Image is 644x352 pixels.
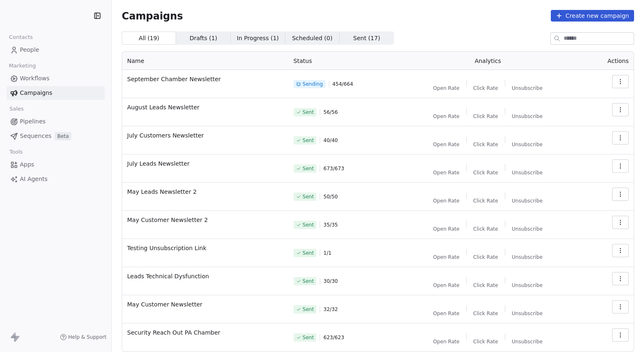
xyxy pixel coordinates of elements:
span: Marketing [5,60,39,72]
span: Testing Unsubscription Link [127,244,284,252]
a: Workflows [7,72,105,85]
span: Scheduled ( 0 ) [292,34,333,43]
span: Unsubscribe [512,113,543,120]
span: Unsubscribe [512,85,543,92]
span: Open Rate [433,198,460,204]
span: Pipelines [20,117,46,126]
span: Sales [6,103,27,115]
span: Sent [303,250,314,256]
span: Click Rate [473,226,498,232]
span: Open Rate [433,338,460,345]
span: Unsubscribe [512,141,543,148]
a: People [7,43,105,57]
a: Pipelines [7,115,105,128]
span: Click Rate [473,282,498,289]
span: Sent ( 17 ) [353,34,380,43]
span: Sent [303,334,314,341]
span: Open Rate [433,310,460,317]
span: Unsubscribe [512,198,543,204]
span: May Customer Newsletter 2 [127,216,284,224]
span: Click Rate [473,169,498,176]
span: 30 / 30 [323,278,338,284]
span: Security Reach Out PA Chamber [127,328,284,337]
span: Click Rate [473,141,498,148]
span: Apps [20,160,34,169]
span: 623 / 623 [323,334,344,341]
span: 40 / 40 [323,137,338,144]
span: 56 / 56 [323,109,338,116]
span: July Leads Newsletter [127,159,284,168]
span: Tools [6,146,26,158]
a: Campaigns [7,86,105,100]
th: Status [289,52,392,70]
span: Click Rate [473,254,498,260]
th: Actions [584,52,634,70]
span: 32 / 32 [323,306,338,313]
span: 673 / 673 [323,165,344,172]
span: Click Rate [473,198,498,204]
span: Click Rate [473,338,498,345]
span: Unsubscribe [512,254,543,260]
span: Workflows [20,74,50,83]
th: Analytics [392,52,584,70]
span: September Chamber Newsletter [127,75,284,83]
span: 454 / 664 [333,81,353,87]
span: Sending [303,81,323,87]
span: Sent [303,165,314,172]
span: 1 / 1 [323,250,331,256]
span: Sent [303,306,314,313]
span: Unsubscribe [512,169,543,176]
span: Campaigns [122,10,183,22]
span: Campaigns [20,89,52,97]
span: Open Rate [433,113,460,120]
span: Sent [303,109,314,116]
span: May Leads Newsletter 2 [127,188,284,196]
a: Help & Support [60,334,106,340]
span: Unsubscribe [512,310,543,317]
span: Unsubscribe [512,338,543,345]
span: 35 / 35 [323,222,338,228]
span: Open Rate [433,282,460,289]
a: AI Agents [7,172,105,186]
span: Drafts ( 1 ) [190,34,217,43]
span: Open Rate [433,254,460,260]
span: 50 / 50 [323,193,338,200]
span: July Customers Newsletter [127,131,284,140]
span: Unsubscribe [512,226,543,232]
span: AI Agents [20,175,48,183]
span: Sent [303,137,314,144]
span: Sent [303,222,314,228]
span: Sent [303,278,314,284]
button: Create new campaign [551,10,634,22]
span: Leads Technical Dysfunction [127,272,284,280]
span: Help & Support [68,334,106,340]
span: Open Rate [433,85,460,92]
span: Click Rate [473,310,498,317]
span: People [20,46,39,54]
span: Open Rate [433,141,460,148]
span: In Progress ( 1 ) [237,34,279,43]
span: Sequences [20,132,51,140]
span: August Leads Newsletter [127,103,284,111]
span: Contacts [5,31,36,43]
a: Apps [7,158,105,171]
span: Open Rate [433,169,460,176]
span: Beta [55,132,71,140]
th: Name [122,52,289,70]
span: May Customer Newsletter [127,300,284,309]
span: Open Rate [433,226,460,232]
a: SequencesBeta [7,129,105,143]
span: Click Rate [473,113,498,120]
span: Sent [303,193,314,200]
span: Unsubscribe [512,282,543,289]
span: Click Rate [473,85,498,92]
